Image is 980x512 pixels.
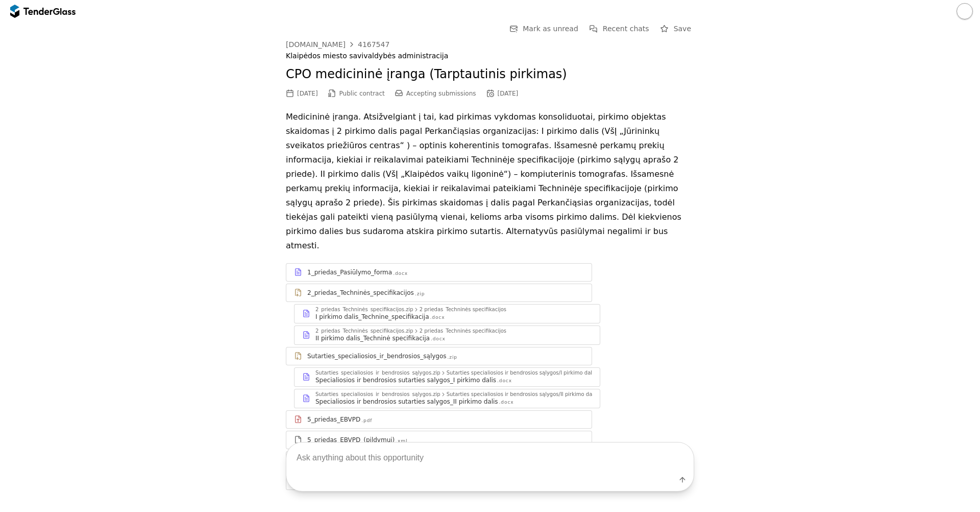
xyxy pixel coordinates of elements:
button: Recent chats [586,22,652,35]
div: Sutarties_specialiosios_ir_bendrosios_sąlygos.zip [315,392,440,397]
div: .docx [497,378,512,384]
div: 2_priedas_Techninės_specifikacijos [307,289,414,297]
button: Save [657,22,694,35]
span: Mark as unread [523,25,578,33]
a: 2_priedas_Techninės_specifikacijos.zip2 priedas_Techninės specifikacijosI pirkimo dalis_Technine_... [294,304,600,323]
div: .zip [448,354,457,361]
span: Public contract [339,90,385,97]
div: .docx [431,336,446,342]
div: Specialiosios ir bendrosios sutarties salygos_II pirkimo dalis [315,398,498,406]
div: Sutarties_specialiosios_ir_bendrosios_sąlygos.zip [315,370,440,376]
div: 5_priedas_EBVPD [307,415,360,424]
div: .docx [430,314,445,321]
div: 1_priedas_Pasiūlymo_forma [307,268,392,276]
div: Sutarties specialiosios ir bendrosios sąlygos/I pirkimo dalis [447,370,596,376]
h2: CPO medicininė įranga (Tarptautinis pirkimas) [286,66,694,83]
a: 2_priedas_Techninės_specifikacijos.zip2 priedas_Techninės specifikacijosII pirkimo dalis_Techninė... [294,325,600,345]
div: [DOMAIN_NAME] [286,41,346,48]
div: .docx [499,399,514,406]
a: 2_priedas_Techninės_specifikacijos.zip [286,284,592,302]
div: 2_priedas_Techninės_specifikacijos.zip [315,329,413,334]
a: Sutarties_specialiosios_ir_bendrosios_sąlygos.zipSutarties specialiosios ir bendrosios sąlygos/II... [294,389,600,408]
div: Klaipėdos miesto savivaldybės administracija [286,52,694,60]
a: 5_priedas_EBVPD.pdf [286,410,592,429]
div: 2 priedas_Techninės specifikacijos [420,329,506,334]
a: Sutarties_specialiosios_ir_bendrosios_sąlygos.zipSutarties specialiosios ir bendrosios sąlygos/I ... [294,367,600,387]
p: Medicininė įranga. Atsižvelgiant į tai, kad pirkimas vykdomas konsoliduotai, pirkimo objektas ska... [286,110,694,253]
div: Sutarties specialiosios ir bendrosios sąlygos/II pirkimo dalis [447,392,598,397]
button: Mark as unread [506,22,581,35]
span: Recent chats [603,25,649,33]
div: .pdf [361,417,372,424]
div: .zip [415,291,425,297]
a: Sutarties_specialiosios_ir_bendrosios_sąlygos.zip [286,347,592,365]
span: Accepting submissions [406,90,476,97]
div: 4167547 [358,41,389,48]
a: 1_priedas_Pasiūlymo_forma.docx [286,263,592,282]
div: II pirkimo dalis_Techninė specifikacija [315,334,430,342]
div: .docx [393,270,408,277]
div: [DATE] [297,90,318,97]
div: Sutarties_specialiosios_ir_bendrosios_sąlygos [307,352,447,360]
div: 2 priedas_Techninės specifikacijos [420,307,506,312]
a: [DOMAIN_NAME]4167547 [286,40,389,49]
div: Specialiosios ir bendrosios sutarties salygos_I pirkimo dalis [315,376,496,384]
span: Save [674,25,691,33]
div: [DATE] [498,90,519,97]
div: I pirkimo dalis_Technine_specifikacija [315,313,429,321]
div: 2_priedas_Techninės_specifikacijos.zip [315,307,413,312]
